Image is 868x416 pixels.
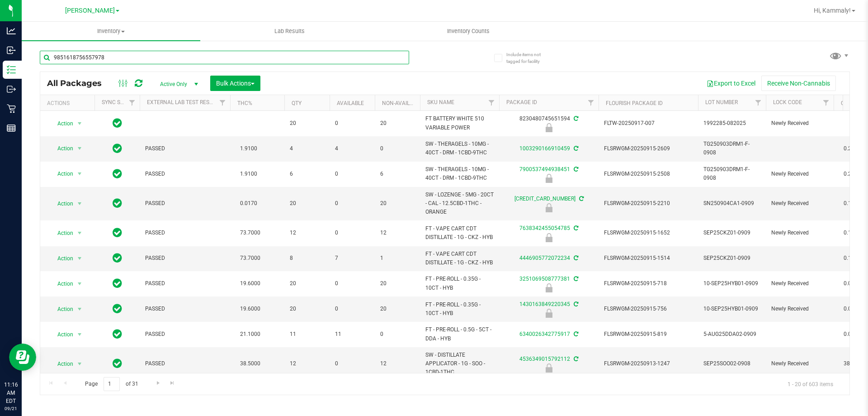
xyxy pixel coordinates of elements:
[604,359,693,368] span: FLSRWGM-20250913-1247
[290,330,324,339] span: 11
[604,170,693,178] span: FLSRWGM-20250915-2508
[236,328,265,341] span: 21.1000
[290,144,324,153] span: 4
[113,252,122,264] span: In Sync
[145,170,225,178] span: PASSED
[425,250,494,267] span: FT - VAPE CART CDT DISTILLATE - 1G - CKZ - HYB
[290,229,324,237] span: 12
[498,309,600,318] div: Newly Received
[290,279,324,288] span: 20
[425,301,494,318] span: FT - PRE-ROLL - 0.35G - 10CT - HYB
[841,100,855,106] a: CBD%
[7,26,16,35] inline-svg: Analytics
[572,276,578,282] span: Sync from Compliance System
[701,76,761,91] button: Export to Excel
[839,277,865,290] span: 0.0000
[49,167,74,180] span: Action
[498,115,600,132] div: 8230480745651594
[839,328,865,341] span: 0.0000
[703,119,760,128] span: 1992285-082025
[125,95,140,110] a: Filter
[335,119,369,128] span: 0
[290,254,324,263] span: 8
[380,254,415,263] span: 1
[519,356,570,362] a: 4536349015792112
[145,229,225,237] span: PASSED
[335,199,369,208] span: 0
[7,124,16,133] inline-svg: Reports
[22,22,200,41] a: Inventory
[425,275,494,292] span: FT - PRE-ROLL - 0.35G - 10CT - HYB
[519,301,570,307] a: 1430163849220345
[290,359,324,368] span: 12
[337,100,364,106] a: Available
[425,325,494,343] span: FT - PRE-ROLL - 0.5G - 5CT - DDA - HYB
[382,100,422,106] a: Non-Available
[49,197,74,210] span: Action
[49,117,74,130] span: Action
[703,279,760,288] span: 10-SEP25HYB01-0909
[236,302,265,316] span: 19.6000
[216,80,255,87] span: Bulk Actions
[435,27,502,35] span: Inventory Counts
[292,100,302,106] a: Qty
[7,65,16,74] inline-svg: Inventory
[703,359,760,368] span: SEP25SOO02-0908
[425,165,494,182] span: SW - THERAGELS - 10MG - 40CT - DRM - 1CBD-9THC
[761,76,836,91] button: Receive Non-Cannabis
[425,140,494,157] span: SW - THERAGELS - 10MG - 40CT - DRM - 1CBD-9THC
[519,255,570,261] a: 4446905772072234
[77,377,146,391] span: Page of 31
[49,142,74,155] span: Action
[236,226,265,239] span: 73.7000
[9,344,36,371] iframe: Resource center
[236,142,262,155] span: 1.9100
[74,328,85,341] span: select
[145,199,225,208] span: PASSED
[113,117,122,129] span: In Sync
[49,252,74,265] span: Action
[703,254,760,263] span: SEP25CKZ01-0909
[49,227,74,239] span: Action
[839,226,865,239] span: 0.1660
[814,7,851,14] span: Hi, Kammaly!
[703,140,760,157] span: TG250903DRM1-F-0908
[498,283,600,292] div: Newly Received
[200,22,379,41] a: Lab Results
[819,95,834,110] a: Filter
[604,254,693,263] span: FLSRWGM-20250915-1514
[113,277,122,290] span: In Sync
[335,305,369,313] span: 0
[380,330,415,339] span: 0
[290,170,324,178] span: 6
[604,279,693,288] span: FLSRWGM-20250915-718
[145,330,225,339] span: PASSED
[771,119,828,128] span: Newly Received
[74,303,85,316] span: select
[237,100,252,106] a: THC%
[113,302,122,315] span: In Sync
[427,99,454,105] a: SKU Name
[506,51,552,65] span: Include items not tagged for facility
[145,305,225,313] span: PASSED
[7,85,16,94] inline-svg: Outbound
[380,229,415,237] span: 12
[236,167,262,181] span: 1.9100
[113,226,122,239] span: In Sync
[113,328,122,340] span: In Sync
[49,358,74,370] span: Action
[145,279,225,288] span: PASSED
[572,225,578,231] span: Sync from Compliance System
[380,359,415,368] span: 12
[380,170,415,178] span: 6
[236,197,262,210] span: 0.0170
[425,115,494,132] span: FT BATTERY WHITE 510 VARIABLE POWER
[703,305,760,313] span: 10-SEP25HYB01-0909
[604,119,693,128] span: FLTW-20250917-007
[572,331,578,337] span: Sync from Compliance System
[113,142,122,155] span: In Sync
[147,99,218,105] a: External Lab Test Result
[572,115,578,122] span: Sync from Compliance System
[771,279,828,288] span: Newly Received
[514,196,576,202] a: [CREDIT_CARD_NUMBER]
